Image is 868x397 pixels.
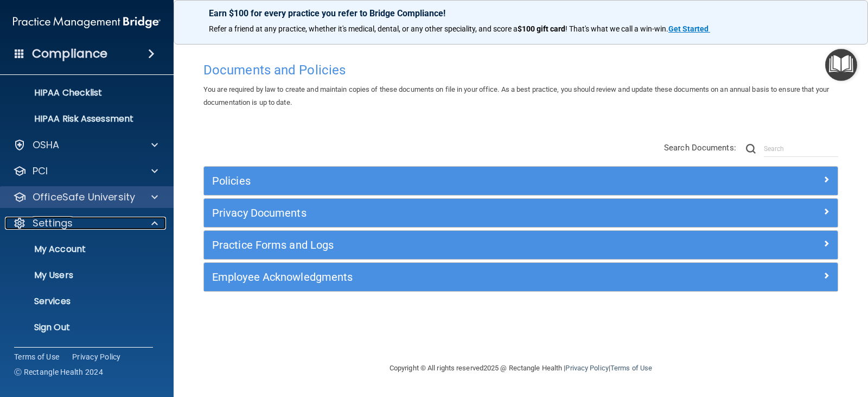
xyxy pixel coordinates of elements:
[610,364,652,372] a: Terms of Use
[33,138,60,152] p: OSHA
[825,49,857,81] button: Open Resource Center
[212,268,829,286] a: Employee Acknowledgments
[518,24,565,33] strong: $100 gift card
[668,24,709,33] strong: Get Started
[212,204,829,222] a: Privacy Documents
[7,296,155,307] p: Services
[14,367,103,377] span: Ⓒ Rectangle Health 2024
[33,165,48,178] p: PCI
[746,144,756,154] img: ic-search.3b580494.png
[323,351,719,386] div: Copyright © All rights reserved 2025 @ Rectangle Health | |
[764,141,838,157] input: Search
[14,351,59,362] a: Terms of Use
[33,191,135,204] p: OfficeSafe University
[668,24,710,33] a: Get Started
[7,87,155,98] p: HIPAA Checklist
[209,24,518,33] span: Refer a friend at any practice, whether it's medical, dental, or any other speciality, and score a
[212,236,829,254] a: Practice Forms and Logs
[209,8,833,18] p: Earn $100 for every practice you refer to Bridge Compliance!
[212,175,671,187] h5: Policies
[7,322,155,333] p: Sign Out
[212,239,671,251] h5: Practice Forms and Logs
[7,114,155,124] p: HIPAA Risk Assessment
[203,85,829,106] span: You are required by law to create and maintain copies of these documents on file in your office. ...
[13,191,158,204] a: OfficeSafe University
[7,244,155,255] p: My Account
[33,217,73,230] p: Settings
[212,207,671,219] h5: Privacy Documents
[212,271,671,283] h5: Employee Acknowledgments
[565,24,668,33] span: ! That's what we call a win-win.
[13,165,158,178] a: PCI
[664,143,736,153] span: Search Documents:
[7,270,155,281] p: My Users
[203,63,838,77] h4: Documents and Policies
[32,46,107,61] h4: Compliance
[13,11,161,33] img: PMB logo
[13,217,158,230] a: Settings
[212,172,829,190] a: Policies
[13,138,158,152] a: OSHA
[565,364,608,372] a: Privacy Policy
[72,351,121,362] a: Privacy Policy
